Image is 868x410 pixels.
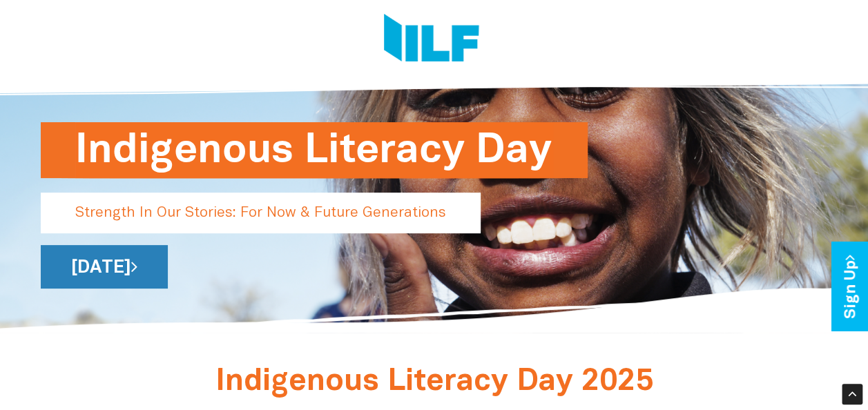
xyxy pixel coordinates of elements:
[41,245,168,289] a: [DATE]
[842,384,862,404] div: Scroll Back to Top
[215,368,653,396] span: Indigenous Literacy Day 2025
[41,193,481,233] p: Strength In Our Stories: For Now & Future Generations
[75,122,553,178] h1: Indigenous Literacy Day
[384,14,479,66] img: Logo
